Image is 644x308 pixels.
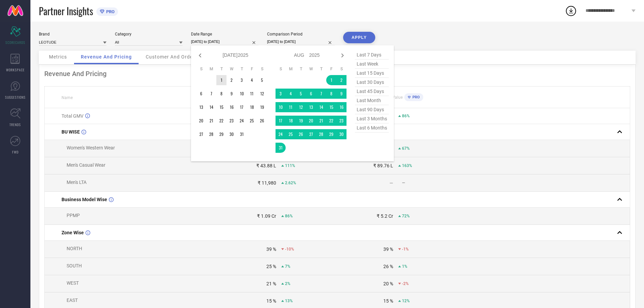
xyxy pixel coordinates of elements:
td: Sun Aug 03 2025 [276,89,286,99]
td: Wed Jul 02 2025 [226,75,237,85]
div: 26 % [383,264,393,269]
td: Mon Aug 04 2025 [286,89,296,99]
div: 20 % [383,281,393,286]
th: Saturday [257,66,267,72]
td: Fri Aug 08 2025 [326,89,336,99]
span: 2.62% [285,181,296,185]
span: TRENDS [9,122,21,127]
td: Tue Jul 22 2025 [216,116,226,126]
div: Brand [39,32,106,37]
input: Select comparison period [267,38,335,45]
div: Revenue And Pricing [44,70,630,78]
th: Wednesday [226,66,237,72]
span: Metrics [49,54,67,60]
span: WORKSPACE [6,67,25,72]
div: ₹ 1.09 Cr [257,213,276,219]
td: Sun Aug 24 2025 [276,129,286,139]
td: Sat Jul 26 2025 [257,116,267,126]
td: Thu Aug 28 2025 [316,129,326,139]
div: Open download list [565,5,577,17]
span: 13% [285,299,293,303]
span: last week [355,60,389,69]
td: Fri Aug 15 2025 [326,102,336,112]
td: Fri Jul 04 2025 [247,75,257,85]
div: 15 % [383,298,393,304]
span: 2% [285,281,290,286]
td: Fri Aug 29 2025 [326,129,336,139]
td: Mon Aug 11 2025 [286,102,296,112]
td: Mon Jul 07 2025 [206,89,216,99]
span: 67% [402,146,410,151]
td: Sun Aug 31 2025 [276,143,286,153]
span: Name [62,95,73,100]
td: Thu Aug 21 2025 [316,116,326,126]
td: Wed Aug 20 2025 [306,116,316,126]
button: APPLY [343,32,375,43]
span: PRO [411,95,420,99]
td: Tue Jul 01 2025 [216,75,226,85]
span: PPMP [67,213,80,218]
td: Thu Jul 24 2025 [237,116,247,126]
div: 15 % [266,298,276,304]
span: -10% [285,247,294,252]
span: last 15 days [355,69,389,78]
td: Sat Aug 02 2025 [336,75,347,85]
div: ₹ 5.2 Cr [377,213,393,219]
div: Comparison Period [267,32,335,37]
td: Tue Aug 05 2025 [296,89,306,99]
td: Thu Aug 14 2025 [316,102,326,112]
span: SOUTH [67,263,82,268]
span: Total GMV [62,113,84,119]
span: SCORECARDS [5,40,25,45]
td: Mon Aug 25 2025 [286,129,296,139]
div: 25 % [266,264,276,269]
div: 39 % [266,246,276,252]
th: Friday [247,66,257,72]
span: PRO [104,9,115,14]
th: Wednesday [306,66,316,72]
span: 72% [402,214,410,218]
span: WEST [67,280,79,286]
div: Category [115,32,183,37]
th: Sunday [276,66,286,72]
td: Tue Jul 15 2025 [216,102,226,112]
span: Men's LTA [67,180,87,185]
td: Sat Aug 23 2025 [336,116,347,126]
td: Wed Aug 27 2025 [306,129,316,139]
span: -1% [402,247,409,252]
td: Fri Jul 11 2025 [247,89,257,99]
span: 163% [402,163,412,168]
td: Sat Jul 12 2025 [257,89,267,99]
td: Mon Jul 28 2025 [206,129,216,139]
td: Mon Aug 18 2025 [286,116,296,126]
span: last 45 days [355,87,389,96]
th: Monday [286,66,296,72]
td: Fri Aug 01 2025 [326,75,336,85]
div: Next month [338,51,347,60]
span: 12% [402,299,410,303]
td: Sat Aug 16 2025 [336,102,347,112]
th: Friday [326,66,336,72]
td: Tue Jul 29 2025 [216,129,226,139]
td: Sun Aug 17 2025 [276,116,286,126]
td: Sat Aug 09 2025 [336,89,347,99]
span: 86% [285,214,293,218]
span: last 30 days [355,78,389,87]
span: Zone Wise [62,230,84,235]
span: SUGGESTIONS [5,95,26,100]
div: 21 % [266,281,276,286]
td: Thu Jul 17 2025 [237,102,247,112]
span: 1% [402,264,407,269]
span: Revenue And Pricing [81,54,132,60]
span: BU WISE [62,129,80,135]
td: Thu Jul 03 2025 [237,75,247,85]
div: ₹ 11,980 [258,180,276,186]
input: Select date range [191,38,259,45]
td: Sun Jul 27 2025 [196,129,206,139]
span: 86% [402,114,410,118]
td: Wed Jul 23 2025 [226,116,237,126]
span: last 3 months [355,114,389,123]
div: Previous month [196,51,204,60]
td: Wed Aug 13 2025 [306,102,316,112]
span: EAST [67,298,78,303]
